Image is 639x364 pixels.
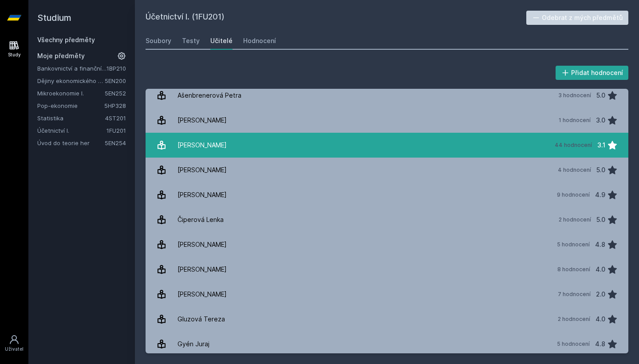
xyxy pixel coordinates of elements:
[558,166,591,174] div: 4 hodnocení
[2,36,27,63] a: Study
[557,191,590,198] div: 9 hodnocení
[210,32,233,50] a: Učitelé
[177,335,209,353] div: Gyén Juraj
[557,266,590,273] div: 8 hodnocení
[177,261,227,278] div: [PERSON_NAME]
[105,77,126,84] a: 5EN200
[146,158,628,182] a: [PERSON_NAME] 4 hodnocení 5.0
[146,307,628,332] a: Gluzová Tereza 2 hodnocení 4.0
[146,108,628,133] a: [PERSON_NAME] 1 hodnocení 3.0
[146,32,171,50] a: Soubory
[146,232,628,257] a: [PERSON_NAME] 5 hodnocení 4.8
[557,340,590,348] div: 5 hodnocení
[37,114,105,123] a: Statistika
[596,261,605,278] div: 4.0
[37,126,106,135] a: Účetnictví I.
[37,138,105,147] a: Úvod do teorie her
[177,236,227,253] div: [PERSON_NAME]
[177,186,227,204] div: [PERSON_NAME]
[104,102,126,109] a: 5HP328
[177,161,227,179] div: [PERSON_NAME]
[243,32,276,50] a: Hodnocení
[146,83,628,108] a: Ašenbrenerová Petra 3 hodnocení 5.0
[558,316,590,323] div: 2 hodnocení
[596,161,605,179] div: 5.0
[5,346,24,352] div: Uživatel
[596,310,605,328] div: 4.0
[146,257,628,282] a: [PERSON_NAME] 8 hodnocení 4.0
[597,136,605,154] div: 3.1
[37,64,106,73] a: Bankovnictví a finanční instituce
[177,211,224,229] div: Čiperová Lenka
[177,87,241,104] div: Ašenbrenerová Petra
[557,241,590,248] div: 5 hodnocení
[177,285,227,303] div: [PERSON_NAME]
[559,216,591,223] div: 2 hodnocení
[37,76,105,85] a: Dějiny ekonomického myšlení
[37,89,105,98] a: Mikroekonomie I.
[559,117,591,124] div: 1 hodnocení
[105,115,126,122] a: 4ST201
[146,207,628,232] a: Čiperová Lenka 2 hodnocení 5.0
[146,36,171,45] div: Soubory
[526,11,629,25] button: Odebrat z mých předmětů
[182,36,200,45] div: Testy
[177,111,227,129] div: [PERSON_NAME]
[555,142,592,149] div: 44 hodnocení
[146,133,628,158] a: [PERSON_NAME] 44 hodnocení 3.1
[2,330,27,357] a: Uživatel
[558,291,591,298] div: 7 hodnocení
[105,90,126,97] a: 5EN252
[146,182,628,207] a: [PERSON_NAME] 9 hodnocení 4.9
[595,335,605,353] div: 4.8
[596,111,605,129] div: 3.0
[177,136,227,154] div: [PERSON_NAME]
[37,51,85,60] span: Moje předměty
[596,285,605,303] div: 2.0
[177,310,225,328] div: Gluzová Tereza
[106,127,126,134] a: 1FU201
[558,92,591,99] div: 3 hodnocení
[105,139,126,146] a: 5EN254
[146,11,526,25] h2: Účetnictví I. (1FU201)
[106,65,126,72] a: 1BP210
[210,36,233,45] div: Učitelé
[37,101,104,110] a: Pop-ekonomie
[595,186,605,204] div: 4.9
[8,51,21,58] div: Study
[556,66,629,80] button: Přidat hodnocení
[243,36,276,45] div: Hodnocení
[146,282,628,307] a: [PERSON_NAME] 7 hodnocení 2.0
[596,211,605,229] div: 5.0
[37,36,95,44] a: Všechny předměty
[595,236,605,253] div: 4.8
[182,32,200,50] a: Testy
[596,87,605,104] div: 5.0
[146,332,628,356] a: Gyén Juraj 5 hodnocení 4.8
